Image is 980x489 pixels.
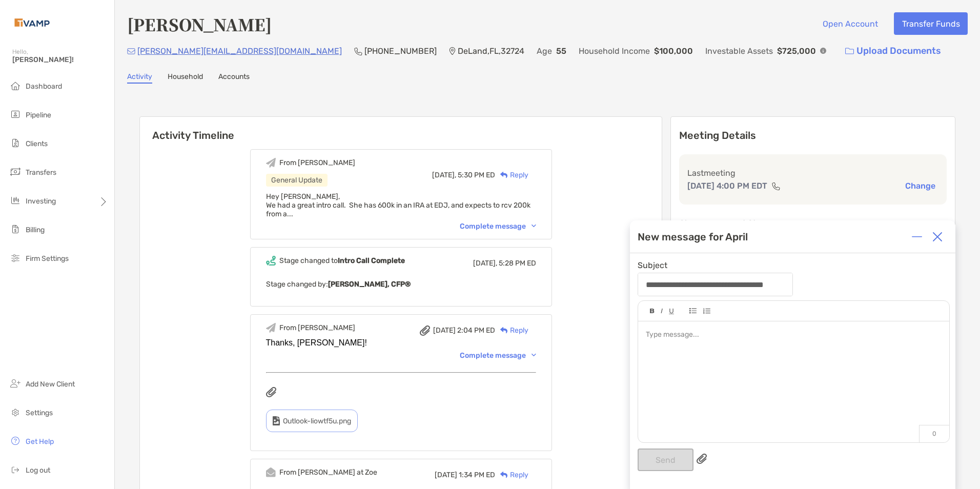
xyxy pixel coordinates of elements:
button: Open Account [814,12,886,35]
img: Event icon [266,256,276,266]
a: Activity [127,72,152,84]
p: Age [537,45,552,57]
span: Billing [26,226,45,234]
div: From [PERSON_NAME] [279,323,355,332]
button: Change [902,180,938,191]
h6: Activity Timeline [140,117,662,141]
div: Complete message [460,222,536,231]
p: 0 [919,425,949,442]
img: Editor control icon [661,309,663,314]
b: [PERSON_NAME], CFP® [328,280,411,289]
span: Clients [26,139,48,148]
img: Editor control icon [689,308,697,314]
span: [DATE], [432,171,456,179]
button: Transfer Funds [894,12,968,35]
span: Dashboard [26,82,62,91]
span: Hey [PERSON_NAME], We had a great intro call. She has 600k in an IRA at EDJ, and expects to rcv 2... [266,192,530,218]
a: Household [168,72,203,84]
p: [DATE] 4:00 PM EDT [687,179,767,192]
img: attachment [420,325,430,336]
img: Chevron icon [532,225,536,228]
img: logout icon [9,463,22,476]
img: get-help icon [9,435,22,447]
p: $100,000 [654,45,693,57]
img: button icon [845,48,854,55]
img: pipeline icon [9,108,22,120]
a: Accounts [218,72,250,84]
img: Reply icon [500,327,508,334]
img: billing icon [9,223,22,235]
span: Log out [26,466,50,475]
img: communication type [771,182,781,190]
div: Stage changed to [279,256,405,265]
div: From [PERSON_NAME] [279,158,355,167]
div: New message for April [638,231,748,243]
div: Reply [495,470,528,480]
img: Close [932,232,943,242]
span: [DATE] [433,326,456,335]
b: Intro Call Complete [338,256,405,265]
img: Reply icon [500,172,508,178]
p: Meeting Details [679,129,947,142]
p: Last meeting [687,167,938,179]
img: type [273,416,280,425]
span: [DATE], [473,259,497,268]
img: Chevron icon [532,354,536,357]
span: [DATE] [435,471,457,479]
img: Reply icon [500,472,508,478]
p: [PHONE_NUMBER] [364,45,437,57]
div: From [PERSON_NAME] at Zoe [279,468,377,477]
img: attachments [266,387,276,397]
span: Outlook-liowtf5u.png [283,417,351,425]
p: Change prospect Stage [679,217,947,230]
img: Zoe Logo [12,4,52,41]
img: Info Icon [820,48,826,54]
img: firm-settings icon [9,252,22,264]
span: 5:30 PM ED [458,171,495,179]
span: Firm Settings [26,254,69,263]
div: Thanks, [PERSON_NAME]! [266,338,536,348]
span: Pipeline [26,111,51,119]
span: Transfers [26,168,56,177]
div: General Update [266,174,328,187]
a: Upload Documents [839,40,948,62]
div: Reply [495,170,528,180]
img: Expand or collapse [912,232,922,242]
h4: [PERSON_NAME] [127,12,272,36]
img: Email Icon [127,48,135,54]
span: Investing [26,197,56,206]
img: paperclip attachments [697,454,707,464]
img: Phone Icon [354,47,362,55]
span: Settings [26,409,53,417]
p: DeLand , FL , 32724 [458,45,524,57]
p: Investable Assets [705,45,773,57]
img: dashboard icon [9,79,22,92]
span: Add New Client [26,380,75,389]
img: Editor control icon [650,309,655,314]
img: Editor control icon [669,309,674,314]
p: Household Income [579,45,650,57]
img: settings icon [9,406,22,418]
span: 2:04 PM ED [457,326,495,335]
span: [PERSON_NAME]! [12,55,108,64]
div: Complete message [460,351,536,360]
p: 55 [556,45,566,57]
span: 5:28 PM ED [499,259,536,268]
p: [PERSON_NAME][EMAIL_ADDRESS][DOMAIN_NAME] [137,45,342,57]
img: investing icon [9,194,22,207]
span: Get Help [26,437,54,446]
p: $725,000 [777,45,816,57]
img: Location Icon [449,47,456,55]
img: transfers icon [9,166,22,178]
img: clients icon [9,137,22,149]
span: 1:34 PM ED [459,471,495,479]
img: add_new_client icon [9,377,22,390]
img: Event icon [266,323,276,333]
img: Event icon [266,467,276,477]
p: Stage changed by: [266,278,536,291]
img: Event icon [266,158,276,168]
label: Subject [638,261,667,270]
img: Editor control icon [703,308,710,314]
div: Reply [495,325,528,336]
